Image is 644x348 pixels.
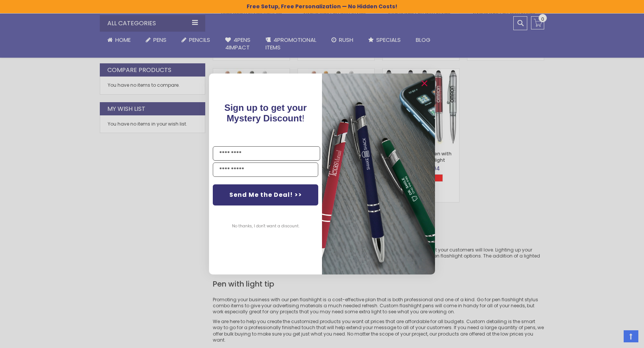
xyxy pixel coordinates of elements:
[213,163,318,177] input: YOUR EMAIL
[213,184,318,205] button: Send Me the Deal! >>
[582,328,644,348] iframe: Google Customer Reviews
[418,77,430,89] button: Close dialog
[228,217,303,236] button: No thanks, I don't want a discount.
[224,103,307,123] span: !
[322,74,435,274] img: 081b18bf-2f98-4675-a917-09431eb06994.jpeg
[224,103,307,123] span: Sign up to get your Mystery Discount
